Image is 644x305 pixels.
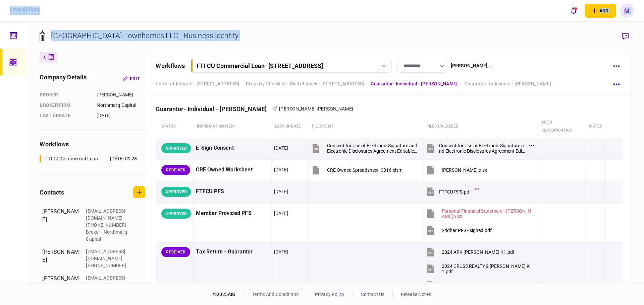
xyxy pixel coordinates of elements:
button: Sridhar PFS - signed.pdf [426,223,492,238]
div: [PERSON_NAME] , ... [451,62,494,69]
th: auto classification [538,115,586,138]
div: 2024 ARK KESANI K1.pdf [442,249,515,255]
th: notes [586,115,605,138]
div: Consent for Use of Electronic Signature and Electronic Disclosures Agreement Editable.pdf [439,143,525,154]
a: release notes [401,292,431,297]
a: Guarantor- Individual - [PERSON_NAME] [371,80,458,87]
div: company details [40,73,87,85]
span: [PERSON_NAME] [279,106,316,111]
div: FTFCU PFS.pdf [439,189,471,195]
div: broker firm [40,102,90,109]
a: Letter of Interest - [STREET_ADDRESS] [156,80,239,87]
div: [DATE] [97,112,145,119]
div: [PERSON_NAME] [42,275,79,303]
a: privacy policy [315,292,344,297]
div: [DATE] 09:28 [110,155,137,162]
div: FTFCU Commercial Loan - [STREET_ADDRESS] [197,62,323,69]
th: Information item [194,115,272,138]
th: last update [272,115,309,138]
div: Broker - Northmarq Capital [86,229,129,243]
div: Member Provided PFS [196,206,269,221]
div: FTFCU PFS [196,184,269,199]
div: last update [40,112,90,119]
button: M [620,4,634,18]
div: [PERSON_NAME] [42,208,79,243]
div: [EMAIL_ADDRESS][DOMAIN_NAME] [86,275,129,289]
div: Northmarq Capital [97,102,145,109]
div: [DATE] [274,166,288,173]
div: APPROVED [161,209,191,219]
div: [PHONE_NUMBER] [86,222,129,229]
a: contact us [361,292,384,297]
button: Sridhar Kesani SREO.xlsx [426,162,487,177]
div: [EMAIL_ADDRESS][DOMAIN_NAME] [86,208,129,222]
div: CRE Owned Spreadsheet_0816.xlsm [327,167,402,173]
button: open adding identity options [585,4,616,18]
button: open notifications list [567,4,581,18]
button: Personal Financial Statement - Sridhar kesani.xlsx [426,206,532,221]
div: [EMAIL_ADDRESS][DOMAIN_NAME] [86,248,129,262]
button: 2024 CRUS3 REALTY 2 KESANI K1.pdf [426,261,532,276]
button: 2024 CRUS3 KESANI K1.pdf [426,278,520,293]
div: Personal Financial Statement - Sridhar kesani.xlsx [442,208,532,219]
span: [PERSON_NAME] [317,106,353,111]
div: workflows [156,61,185,70]
div: [DATE] [274,248,288,255]
th: Files uploaded [423,115,538,138]
div: CRE Owned Worksheet [196,162,269,177]
div: © 2025 AIO [213,291,244,298]
div: 2024 CRUS3 REALTY 2 KESANI K1.pdf [442,263,532,274]
button: Edit [117,73,145,85]
div: Sridhar Kesani SREO.xlsx [442,167,487,173]
div: FTFCU Commercial Loan [45,155,98,162]
div: [DATE] [274,145,288,151]
div: APPROVED [161,143,191,153]
img: client company logo [10,6,40,15]
th: files sent [309,115,423,138]
div: RECEIVED [161,247,190,257]
a: FTFCU Commercial Loan[DATE] 09:28 [40,155,137,162]
a: Property Checklist - Multi-Family - [STREET_ADDRESS] [246,80,364,87]
button: Consent for Use of Electronic Signature and Electronic Disclosures Agreement Editable.pdf [311,141,417,156]
div: [PERSON_NAME] [42,248,79,269]
span: , [316,106,317,111]
div: RECEIVED [161,165,190,175]
div: E-Sign Consent [196,141,269,156]
div: Sridhar PFS - signed.pdf [442,228,492,233]
a: terms and conditions [252,292,299,297]
a: Guarantor- Individual - [PERSON_NAME] [464,80,551,87]
button: FTFCU PFS.pdf [426,184,478,199]
div: APPROVED [161,187,191,197]
button: FTFCU Commercial Loan- [STREET_ADDRESS] [191,59,392,73]
div: [PHONE_NUMBER] [86,262,129,269]
div: [PERSON_NAME] [97,91,145,98]
button: CRE Owned Spreadsheet_0816.xlsm [311,162,402,177]
th: status [156,115,194,138]
button: 2024 ARK KESANI K1.pdf [426,244,515,259]
div: Tax Return - Guarantor [196,244,269,259]
div: Guarantor- Individual - [PERSON_NAME] [156,105,272,112]
div: Consent for Use of Electronic Signature and Electronic Disclosures Agreement Editable.pdf [327,143,417,154]
div: [DATE] [274,210,288,217]
div: workflows [40,140,145,149]
div: [GEOGRAPHIC_DATA] Townhomes LLC - Business identity [51,30,238,41]
button: Consent for Use of Electronic Signature and Electronic Disclosures Agreement Editable.pdf [426,141,532,156]
div: [DATE] [274,188,288,195]
div: Broker [40,91,90,98]
div: contacts [40,188,64,197]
